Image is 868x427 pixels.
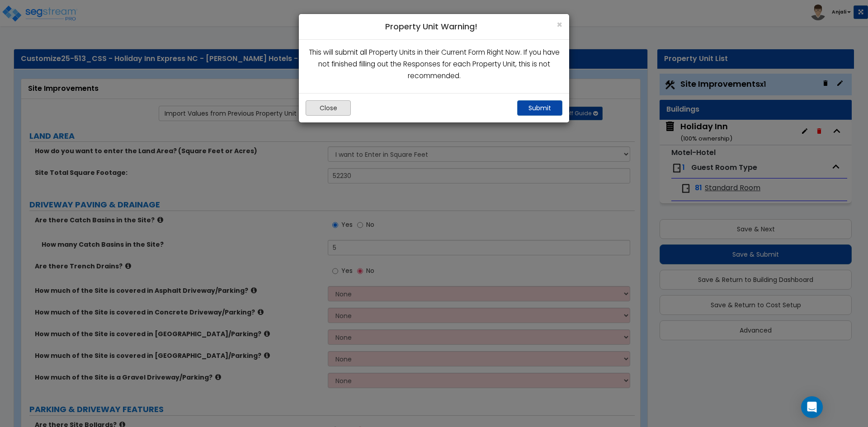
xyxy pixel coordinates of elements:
button: Close [557,20,562,29]
span: × [557,18,562,31]
div: Open Intercom Messenger [801,396,823,418]
h4: Property Unit Warning! [306,21,562,33]
button: Close [306,100,351,116]
button: Submit [517,100,562,116]
p: This will submit all Property Units in their Current Form Right Now. If you have not finished fil... [306,47,562,82]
